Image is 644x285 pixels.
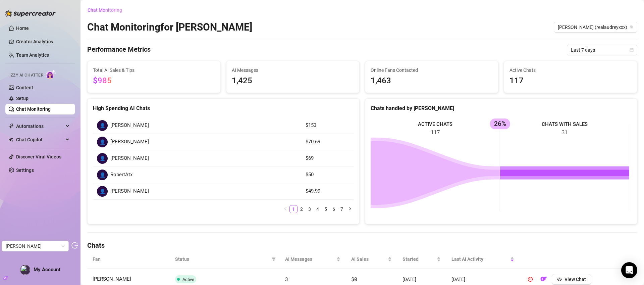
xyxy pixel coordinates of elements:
img: profilePics%2F1FLlk62CPCfqWi4cF4kjVbCU7Fo2.png [20,265,30,275]
span: AI Messages [285,255,335,263]
span: left [283,207,287,211]
div: 👤 [97,170,108,180]
h2: Chat Monitoring for [PERSON_NAME] [87,21,252,34]
span: $0 [351,276,357,282]
span: Status [175,255,269,263]
span: AI Messages [232,66,354,74]
li: 3 [306,205,314,213]
span: [PERSON_NAME] [110,138,149,146]
span: Audrey (realaudreyxxx) [558,22,633,32]
span: pause-circle [528,277,533,282]
span: Started [402,255,436,263]
a: Settings [16,168,34,173]
button: OF [538,274,549,285]
span: Online Fans Contacted [371,66,493,74]
span: 1,463 [371,75,493,87]
span: AI Sales [351,255,386,263]
span: Total AI Sales & Tips [93,66,215,74]
th: AI Sales [346,250,397,269]
a: Team Analytics [16,52,49,58]
article: $153 [306,122,350,130]
th: AI Messages [280,250,346,269]
li: Next Page [346,205,354,213]
span: Automations [16,121,64,132]
span: 3 [285,276,288,282]
span: right [348,207,352,211]
a: 2 [298,205,305,213]
li: 4 [314,205,322,213]
span: $985 [93,76,112,85]
div: High Spending AI Chats [93,104,354,112]
img: OF [540,276,547,282]
li: 1 [289,205,298,213]
li: 2 [298,205,306,213]
a: Discover Viral Videos [16,154,61,159]
a: Creator Analytics [16,36,70,47]
li: 6 [330,205,338,213]
a: Home [16,26,29,31]
div: 👤 [97,186,108,197]
h4: Performance Metrics [87,45,151,55]
span: [PERSON_NAME] [110,122,149,130]
span: thunderbolt [9,124,14,129]
div: 👤 [97,137,108,147]
img: Chat Copilot [9,137,13,142]
span: calendar [630,48,634,52]
li: 5 [322,205,330,213]
a: Setup [16,96,29,101]
th: Fan [87,250,170,269]
img: AI Chatter [46,69,56,79]
th: Started [397,250,446,269]
span: eye [557,277,562,282]
button: right [346,205,354,213]
span: [PERSON_NAME] [110,154,149,162]
article: $69 [306,154,350,162]
a: 7 [338,205,345,213]
article: $50 [306,171,350,179]
span: 117 [509,75,632,87]
span: logout [71,242,78,249]
th: Last AI Activity [446,250,519,269]
article: $49.99 [306,187,350,195]
a: 6 [330,205,337,213]
a: Content [16,85,33,90]
span: My Account [34,267,60,273]
span: Last AI Activity [451,255,508,263]
a: 4 [314,205,321,213]
button: View Chat [552,274,591,285]
h4: Chats [87,241,637,250]
div: 👤 [97,120,108,131]
span: build [3,276,8,280]
li: 7 [338,205,346,213]
span: team [630,25,634,29]
span: Chat Copilot [16,134,64,145]
div: Chats handled by [PERSON_NAME] [371,104,632,112]
article: $70.69 [306,138,350,146]
span: [PERSON_NAME] [93,276,131,282]
a: 5 [322,205,329,213]
span: filter [270,254,277,264]
div: 👤 [97,153,108,164]
a: 3 [306,205,313,213]
img: logo-BBDzfeDw.svg [5,10,56,17]
span: Active Chats [509,66,632,74]
span: RobertAtx [110,171,132,179]
span: Last 7 days [571,45,633,55]
span: Izzy AI Chatter [9,72,43,79]
span: filter [272,257,276,261]
button: Chat Monitoring [87,5,127,15]
a: OF [538,278,549,283]
button: left [281,205,289,213]
span: 1,425 [232,75,354,87]
span: Active [182,277,194,282]
span: View Chat [565,277,586,282]
span: Chat Monitoring [88,7,122,13]
span: [PERSON_NAME] [110,187,149,195]
div: Open Intercom Messenger [621,262,637,278]
li: Previous Page [281,205,289,213]
span: Kelli Roberts [6,241,65,251]
a: Chat Monitoring [16,106,51,112]
a: 1 [290,205,297,213]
